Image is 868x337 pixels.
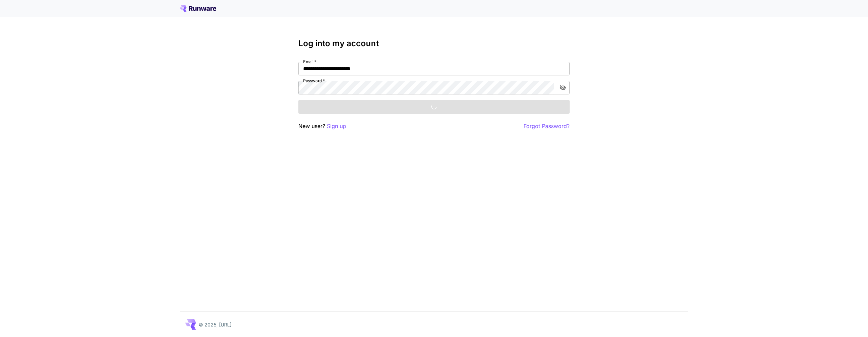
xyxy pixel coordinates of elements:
button: Sign up [327,122,346,130]
button: toggle password visibility [557,82,569,94]
p: © 2025, [URL] [199,321,232,328]
p: New user? [298,122,346,130]
label: Email [303,59,316,65]
label: Password [303,78,325,84]
button: Forgot Password? [524,122,570,130]
h3: Log into my account [298,39,570,48]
